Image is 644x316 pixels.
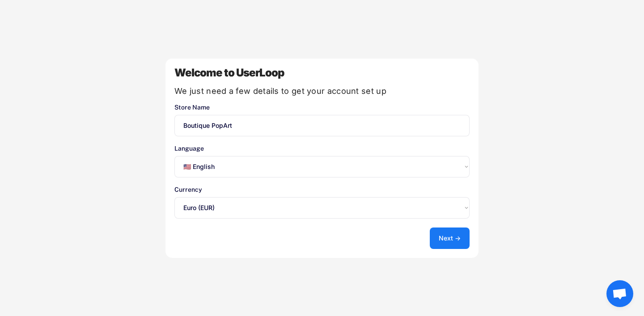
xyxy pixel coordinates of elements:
div: Welcome to UserLoop [174,67,470,78]
div: We just need a few details to get your account set up [174,87,470,95]
div: Ouvrir le chat [606,280,633,307]
button: Next → [430,228,470,249]
div: Store Name [174,104,470,110]
div: Language [174,145,470,152]
div: Currency [174,186,470,193]
input: You store's name [174,115,470,136]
